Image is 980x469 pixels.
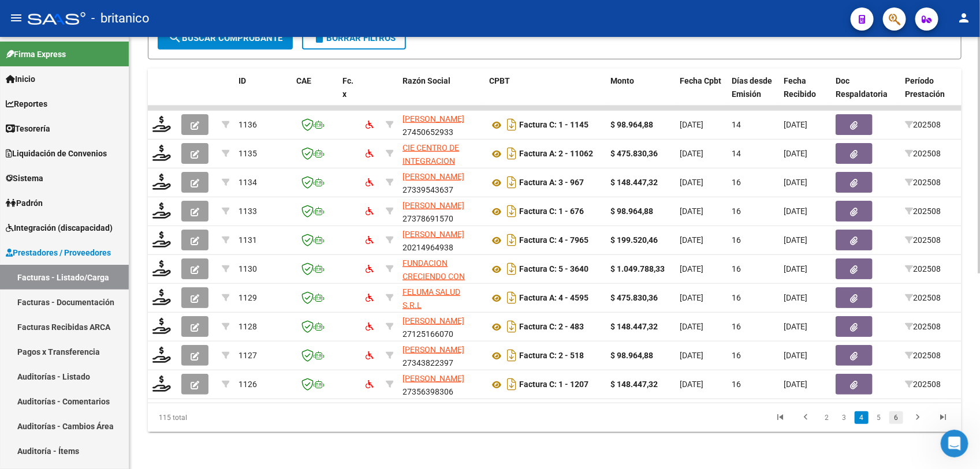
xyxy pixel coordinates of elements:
div: 30716776634 [403,286,480,310]
li: page 5 [870,408,888,427]
span: Buscar Comprobante [168,33,282,43]
a: go to previous page [795,411,817,424]
i: Descargar documento [504,288,519,307]
span: 202508 [905,149,941,158]
strong: $ 475.830,36 [610,149,658,158]
strong: $ 98.964,88 [610,120,653,129]
strong: Factura C: 4 - 7965 [519,236,588,245]
span: Padrón [6,197,43,209]
li: page 2 [818,408,836,427]
span: - britanico [91,6,150,31]
div: 27343822397 [403,343,480,367]
span: [PERSON_NAME] [403,345,464,354]
a: 2 [820,411,834,424]
i: Descargar documento [504,173,519,192]
span: CAE [296,76,311,85]
span: [DATE] [680,120,703,129]
a: 3 [837,411,851,424]
div: 27450652933 [403,112,480,137]
i: Descargar documento [504,115,519,134]
span: 202508 [905,235,941,245]
i: Descargar documento [504,346,519,365]
span: [DATE] [680,351,703,360]
datatable-header-cell: Monto [606,69,675,119]
a: go to next page [907,411,929,424]
span: [DATE] [784,380,807,389]
strong: Factura C: 5 - 3640 [519,265,588,274]
strong: $ 148.447,32 [610,322,658,331]
span: 16 [732,178,741,187]
datatable-header-cell: Período Prestación [900,69,964,119]
datatable-header-cell: Fecha Recibido [779,69,831,119]
span: 202508 [905,120,941,129]
span: 1127 [239,351,257,360]
span: 16 [732,380,741,389]
div: 27356398306 [403,372,480,396]
a: go to first page [769,411,791,424]
span: Borrar Filtros [312,33,396,43]
a: 4 [855,411,869,424]
span: [DATE] [680,178,703,187]
datatable-header-cell: Fecha Cpbt [675,69,727,119]
a: go to last page [932,411,954,424]
span: 202508 [905,207,941,216]
strong: $ 98.964,88 [610,351,653,360]
span: Integración (discapacidad) [6,222,113,234]
datatable-header-cell: Razón Social [398,69,485,119]
datatable-header-cell: ID [234,69,292,119]
span: [DATE] [680,380,703,389]
strong: Factura C: 1 - 676 [519,207,584,216]
span: 202508 [905,178,941,187]
span: 1134 [239,178,257,187]
span: Firma Express [6,48,66,61]
strong: Factura C: 2 - 483 [519,322,584,332]
span: 16 [732,293,741,302]
li: page 6 [888,408,905,427]
span: 14 [732,120,741,129]
span: 1136 [239,120,257,129]
span: 202508 [905,264,941,273]
span: Doc Respaldatoria [836,76,888,99]
span: [DATE] [784,264,807,273]
span: Fc. x [342,76,353,99]
datatable-header-cell: Fc. x [338,69,361,119]
strong: Factura A: 3 - 967 [519,178,584,187]
span: Fecha Cpbt [680,76,721,85]
span: Sistema [6,172,43,185]
span: [DATE] [784,235,807,245]
div: 33711687659 [403,141,480,166]
mat-icon: person [957,11,971,25]
div: 27339543637 [403,170,480,194]
a: 5 [872,411,886,424]
strong: Factura C: 1 - 1207 [519,380,588,389]
span: 202508 [905,293,941,302]
span: [DATE] [784,351,807,360]
span: 16 [732,264,741,273]
span: [DATE] [784,120,807,129]
span: Fecha Recibido [784,76,816,99]
div: 33710285859 [403,257,480,281]
span: 16 [732,351,741,360]
span: [PERSON_NAME] [403,172,464,181]
span: [PERSON_NAME] [403,201,464,210]
i: Descargar documento [504,231,519,249]
span: 202508 [905,322,941,331]
i: Descargar documento [504,144,519,163]
i: Descargar documento [504,375,519,393]
mat-icon: delete [312,31,326,44]
mat-icon: search [168,31,182,44]
strong: $ 199.520,46 [610,235,658,245]
strong: Factura C: 2 - 518 [519,351,584,361]
span: ID [239,76,246,85]
span: [DATE] [680,207,703,216]
span: Inicio [6,73,35,85]
strong: Factura A: 2 - 11062 [519,149,593,159]
span: Período Prestación [905,76,945,99]
span: [DATE] [680,149,703,158]
button: Borrar Filtros [302,27,406,50]
span: 1126 [239,380,257,389]
span: 202508 [905,351,941,360]
div: 20214964938 [403,228,480,252]
datatable-header-cell: Doc Respaldatoria [831,69,900,119]
span: [PERSON_NAME] [403,230,464,239]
